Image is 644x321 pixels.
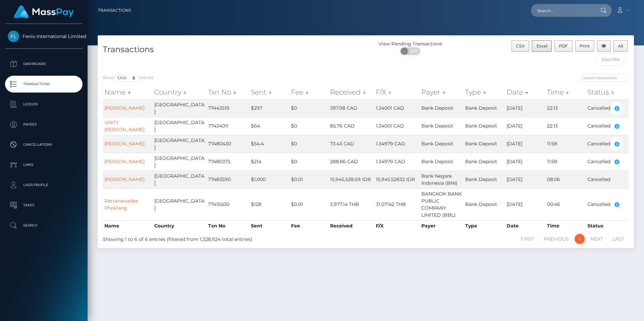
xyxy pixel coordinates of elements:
a: Rattanawadee Phoklang [104,198,138,211]
th: Date: activate to sort column ascending [505,85,545,99]
td: $64 [249,117,289,135]
td: Cancelled [586,135,629,153]
a: [PERSON_NAME] [104,176,144,182]
span: Bank Deposit [421,105,453,111]
span: All [618,43,623,48]
td: $0 [289,117,328,135]
td: 22:13 [545,117,586,135]
td: [GEOGRAPHIC_DATA] [153,188,206,220]
h4: Transactions [103,44,361,56]
button: PDF [554,40,573,52]
td: 73.43 CAD [328,135,375,153]
td: Cancelled [586,99,629,117]
td: $0 [289,99,328,117]
input: Date filter [595,53,626,66]
td: $1,000 [249,171,289,188]
td: 15,945.52832 IDR [374,171,420,188]
p: Payees [8,119,80,130]
button: Excel [532,40,552,52]
input: Search... [531,4,594,17]
th: Country: activate to sort column ascending [153,85,206,99]
span: Bank Deposit [421,123,453,129]
td: [GEOGRAPHIC_DATA] [153,153,206,171]
a: User Profile [5,177,83,193]
td: $214 [249,153,289,171]
a: [PERSON_NAME] [104,105,144,111]
td: 1.34001 CAD [374,117,420,135]
td: Bank Deposit [463,135,505,153]
td: 3,977.14 THB [328,188,375,220]
td: Bank Deposit [463,117,505,135]
span: Print [580,43,590,48]
a: UNITY [PERSON_NAME] [104,119,144,133]
th: Fee: activate to sort column ascending [289,85,328,99]
td: $0 [289,135,328,153]
td: 00:46 [545,188,586,220]
td: 11:58 [545,153,586,171]
td: $297 [249,99,289,117]
td: 31.07142 THB [374,188,420,220]
th: Type [463,220,505,231]
span: Bank Negara Indonesia (BNI) [421,173,457,186]
span: CSV [516,43,525,48]
span: Excel [537,43,547,48]
td: [DATE] [505,99,545,117]
th: Name: activate to sort column ascending [103,85,153,99]
td: 11:58 [545,135,586,153]
span: BANGKOK BANK PUBLIC COMPANY LIMITED (BBL) [421,191,462,218]
a: Payees [5,116,83,133]
span: Fenix International Limited [5,33,83,39]
span: PDF [559,43,568,48]
img: MassPay Logo [14,5,74,19]
select: Showentries [114,74,139,82]
th: Fee [289,220,328,231]
td: Cancelled [586,153,629,171]
button: All [613,40,627,52]
td: 77483590 [206,171,250,188]
th: Name [103,220,153,231]
td: [DATE] [505,135,545,153]
a: 1 [575,234,585,244]
td: 1.34979 CAD [374,135,420,153]
th: Txn No: activate to sort column ascending [206,85,250,99]
p: Search [8,220,80,230]
th: Received: activate to sort column ascending [328,85,375,99]
th: F/X [374,220,420,231]
th: Received [328,220,375,231]
td: 85.76 CAD [328,117,375,135]
th: F/X: activate to sort column ascending [374,85,420,99]
th: Type: activate to sort column ascending [463,85,505,99]
td: 77434011 [206,117,250,135]
td: [DATE] [505,188,545,220]
p: Ledger [8,99,80,109]
td: [GEOGRAPHIC_DATA] [153,117,206,135]
span: Bank Deposit [421,158,453,165]
div: View Pending Transactions [366,40,455,47]
td: Cancelled [586,171,629,188]
td: Bank Deposit [463,171,505,188]
th: Sent [249,220,289,231]
p: Dashboard [8,59,80,69]
a: [PERSON_NAME] [104,141,144,147]
td: 1.34001 CAD [374,99,420,117]
td: Cancelled [586,117,629,135]
td: $54.4 [249,135,289,153]
td: 15,945,528.69 IDR [328,171,375,188]
th: Sent: activate to sort column ascending [249,85,289,99]
p: Transactions [8,79,80,89]
td: Bank Deposit [463,99,505,117]
button: Column visibility [597,40,611,52]
td: [GEOGRAPHIC_DATA] [153,171,206,188]
td: [GEOGRAPHIC_DATA] [153,135,206,153]
span: OFF [404,47,421,55]
a: Transactions [98,3,131,17]
td: 77480375 [206,153,250,171]
span: Bank Deposit [421,141,453,147]
a: Dashboard [5,56,83,72]
td: Cancelled [586,188,629,220]
td: 397.98 CAD [328,99,375,117]
td: 77443519 [206,99,250,117]
th: Time: activate to sort column ascending [545,85,586,99]
th: Txn No [206,220,250,231]
a: Links [5,156,83,173]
